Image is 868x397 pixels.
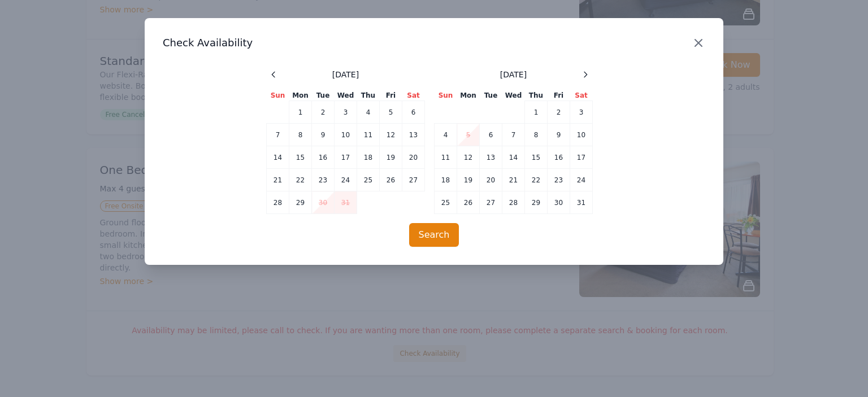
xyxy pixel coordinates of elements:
[402,124,425,146] td: 13
[312,191,335,214] td: 30
[335,191,357,214] td: 31
[380,90,402,101] th: Fri
[570,146,593,169] td: 17
[402,146,425,169] td: 20
[480,169,502,191] td: 20
[267,146,289,169] td: 14
[435,90,457,101] th: Sun
[570,124,593,146] td: 10
[357,169,380,191] td: 25
[380,146,402,169] td: 19
[548,101,570,124] td: 2
[402,101,425,124] td: 6
[525,146,548,169] td: 15
[457,191,480,214] td: 26
[435,146,457,169] td: 11
[335,101,357,124] td: 3
[409,223,459,247] button: Search
[570,191,593,214] td: 31
[525,191,548,214] td: 29
[500,69,527,80] span: [DATE]
[457,90,480,101] th: Mon
[267,90,289,101] th: Sun
[312,90,335,101] th: Tue
[335,124,357,146] td: 10
[525,124,548,146] td: 8
[267,124,289,146] td: 7
[267,191,289,214] td: 28
[502,191,525,214] td: 28
[357,124,380,146] td: 11
[502,146,525,169] td: 14
[335,90,357,101] th: Wed
[525,101,548,124] td: 1
[357,90,380,101] th: Thu
[480,146,502,169] td: 13
[289,146,312,169] td: 15
[502,90,525,101] th: Wed
[289,169,312,191] td: 22
[548,191,570,214] td: 30
[570,169,593,191] td: 24
[435,169,457,191] td: 18
[357,101,380,124] td: 4
[525,169,548,191] td: 22
[548,169,570,191] td: 23
[548,124,570,146] td: 9
[380,101,402,124] td: 5
[332,69,359,80] span: [DATE]
[335,146,357,169] td: 17
[570,90,593,101] th: Sat
[312,124,335,146] td: 9
[312,146,335,169] td: 16
[480,191,502,214] td: 27
[289,90,312,101] th: Mon
[335,169,357,191] td: 24
[435,191,457,214] td: 25
[357,146,380,169] td: 18
[502,169,525,191] td: 21
[267,169,289,191] td: 21
[457,124,480,146] td: 5
[435,124,457,146] td: 4
[548,90,570,101] th: Fri
[380,169,402,191] td: 26
[480,124,502,146] td: 6
[289,124,312,146] td: 8
[289,191,312,214] td: 29
[457,169,480,191] td: 19
[402,90,425,101] th: Sat
[502,124,525,146] td: 7
[312,101,335,124] td: 2
[548,146,570,169] td: 16
[525,90,548,101] th: Thu
[457,146,480,169] td: 12
[163,36,705,50] h3: Check Availability
[289,101,312,124] td: 1
[312,169,335,191] td: 23
[402,169,425,191] td: 27
[480,90,502,101] th: Tue
[380,124,402,146] td: 12
[570,101,593,124] td: 3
